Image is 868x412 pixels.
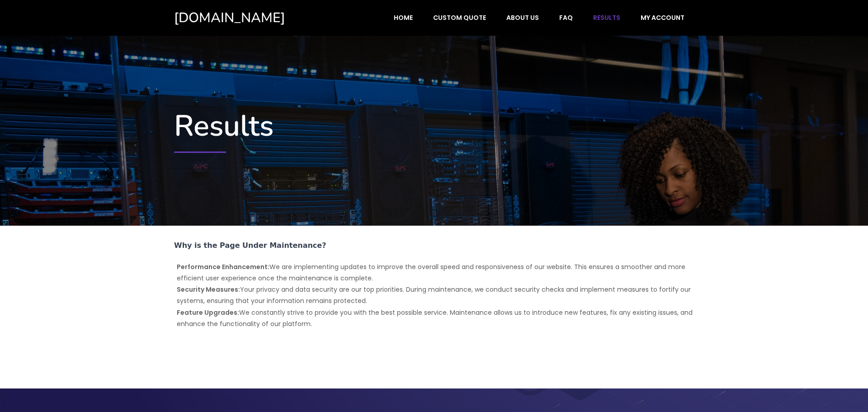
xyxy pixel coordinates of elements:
span: My account [641,14,684,22]
p: We constantly strive to provide you with the best possible service. Maintenance allows us to intr... [177,307,694,330]
span: Security Measures: [177,285,240,294]
a: Custom Quote [424,9,495,26]
span: Why is the Page Under Maintenance? [174,241,326,250]
span: Performance Enhancement: [177,262,269,271]
a: FAQ [550,9,582,26]
a: Results [584,9,630,26]
p: Your privacy and data security are our top priorities. During maintenance, we conduct security ch... [177,284,694,307]
span: Results [593,14,620,22]
span: Custom Quote [433,14,486,22]
span: FAQ [559,14,573,22]
a: About Us [497,9,548,26]
p: We are implementing updates to improve the overall speed and responsiveness of our website. This ... [177,261,694,284]
h1: Results [174,109,694,144]
a: My account [631,9,694,26]
span: Home [394,14,413,22]
span: Feature Upgrades: [177,308,239,317]
a: Home [384,9,422,26]
span: About Us [506,14,539,22]
a: [DOMAIN_NAME] [174,9,324,27]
